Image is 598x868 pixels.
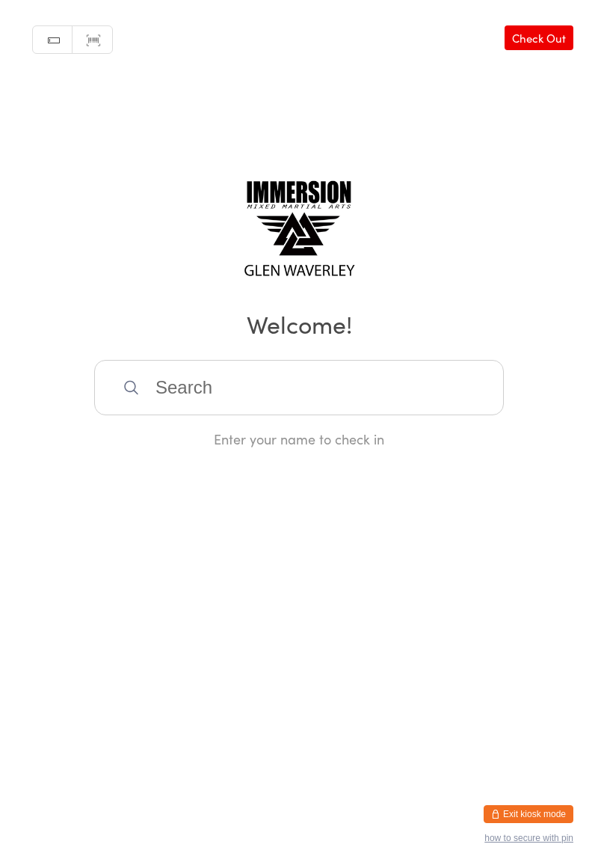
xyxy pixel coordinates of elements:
[505,25,573,50] a: Check Out
[484,805,573,823] button: Exit kiosk mode
[243,174,355,286] img: Immersion MMA Glen Waverley
[94,360,504,415] input: Search
[94,430,504,448] div: Enter your name to check in
[484,833,573,843] button: how to secure with pin
[15,307,583,340] h2: Welcome!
